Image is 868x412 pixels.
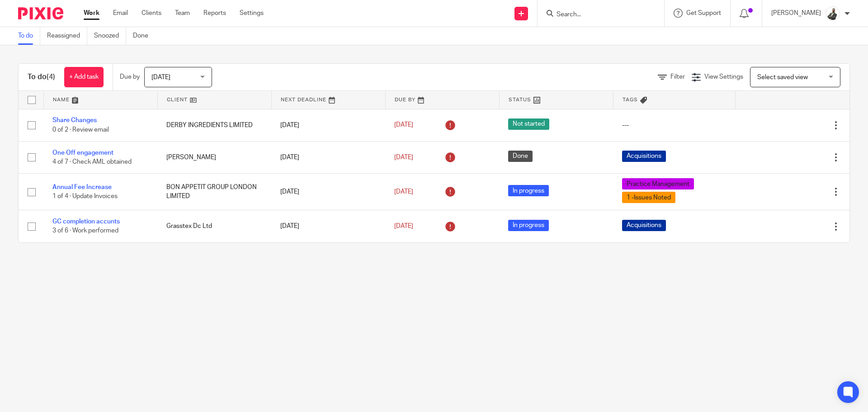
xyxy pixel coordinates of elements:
span: In progress [508,220,549,231]
span: Get Support [686,10,721,16]
a: Settings [240,9,264,18]
span: (4) [47,73,55,81]
a: To do [18,27,40,45]
a: Work [84,9,99,18]
img: Pixie [18,7,63,19]
span: 1 of 4 · Update Invoices [52,193,118,199]
span: 3 of 6 · Work performed [52,228,118,234]
a: + Add task [64,67,104,87]
td: [DATE] [271,210,385,242]
span: Practice Management [622,178,694,189]
td: [PERSON_NAME] [157,141,271,173]
span: [DATE] [394,154,413,161]
a: Reassigned [47,27,87,45]
span: Not started [508,118,549,130]
span: [DATE] [151,74,170,81]
span: Tags [623,97,638,102]
a: Share Changes [52,117,97,123]
img: AWPHOTO_EXPERTEYE_060.JPG [826,6,840,21]
span: 4 of 7 · Check AML obtained [52,159,132,165]
a: Annual Fee Increase [52,184,112,190]
span: Done [508,151,533,162]
a: Email [113,9,128,18]
td: DERBY INGREDIENTS LIMITED [157,109,271,141]
a: One Off engagement [52,150,113,156]
span: [DATE] [394,223,413,229]
td: Grasstex Dc Ltd [157,210,271,242]
input: Search [556,11,637,19]
span: In progress [508,185,549,196]
td: BON APPETIT GROUP LONDON LIMITED [157,174,271,210]
h1: To do [28,72,55,82]
span: Select saved view [757,74,808,81]
span: View Settings [704,74,743,80]
td: [DATE] [271,174,385,210]
span: Acquisitions [622,151,666,162]
a: Snoozed [94,27,126,45]
a: GC completion accunts [52,218,120,225]
p: [PERSON_NAME] [771,9,821,18]
a: Done [133,27,155,45]
div: --- [622,121,726,130]
a: Reports [203,9,226,18]
td: [DATE] [271,141,385,173]
span: [DATE] [394,189,413,195]
a: Team [175,9,190,18]
span: Acquisitions [622,220,666,231]
td: [DATE] [271,109,385,141]
p: Due by [120,72,140,81]
a: Clients [142,9,161,18]
span: 0 of 2 · Review email [52,127,109,133]
span: [DATE] [394,122,413,128]
span: 1 -Issues Noted [622,192,675,203]
span: Filter [670,74,685,80]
